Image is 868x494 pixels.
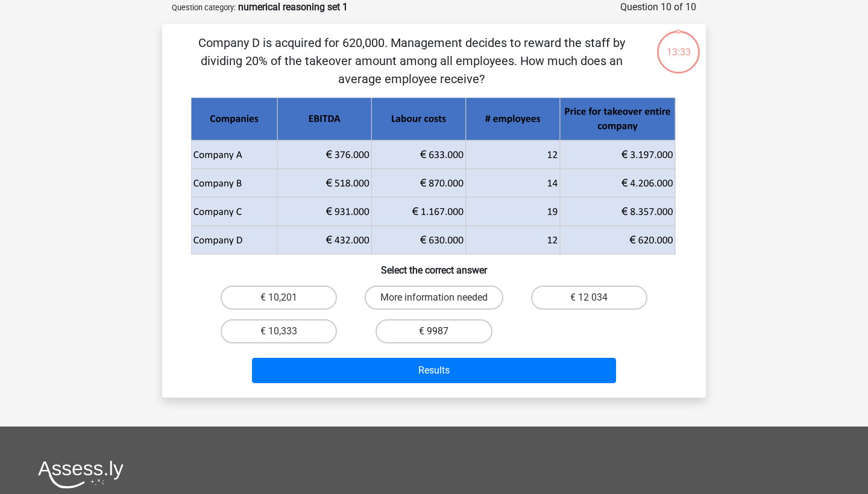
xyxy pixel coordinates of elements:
strong: numerical reasoning set 1 [238,1,348,13]
p: Company D is acquired for 620,000. Management decides to reward the staff by dividing 20% ​​of th... [181,34,641,88]
label: € 12 034 [531,286,647,310]
label: € 10,201 [221,286,337,310]
small: Question category: [172,3,236,12]
label: € 10,333 [221,319,337,343]
h6: Select the correct answer [181,255,687,276]
div: 13:33 [656,30,701,60]
button: Results [252,358,617,383]
img: Assessly logo [38,460,124,489]
label: More information needed [365,286,503,310]
label: € 9987 [376,319,492,343]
